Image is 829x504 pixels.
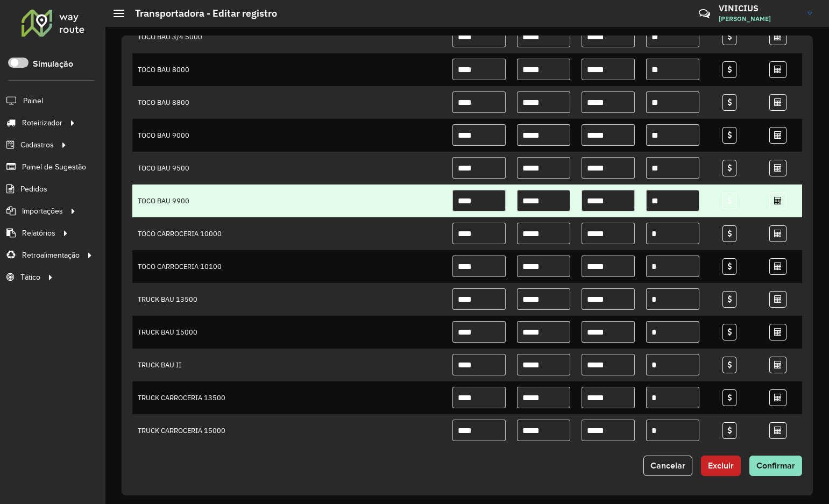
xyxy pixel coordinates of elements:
td: TOCO BAU 9500 [132,152,447,184]
span: Retroalimentação [22,250,80,261]
span: Excluir [708,461,734,470]
label: Simulação [33,58,73,70]
td: TOCO BAU 9900 [132,184,447,217]
td: TOCO CARROCERIA 10100 [132,250,447,283]
button: Excluir [701,456,741,476]
span: Relatórios [22,228,55,239]
span: Painel [23,95,43,107]
span: [PERSON_NAME] [719,14,799,24]
h3: VINICIUS [719,3,799,13]
span: Tático [20,272,40,283]
td: TOCO CARROCERIA 10000 [132,217,447,250]
h2: Transportadora - Editar registro [124,8,277,19]
button: Confirmar [749,456,802,476]
td: TRUCK BAU 13500 [132,283,447,316]
td: TOCO BAU 8800 [132,86,447,119]
td: TRUCK CARROCERIA 15000 [132,414,447,447]
td: TOCO BAU 3/4 5000 [132,20,447,53]
span: Cadastros [20,139,54,151]
span: Confirmar [756,461,795,470]
span: Painel de Sugestão [22,161,86,173]
span: Importações [22,205,63,217]
span: Pedidos [20,183,47,195]
td: TRUCK CARROCERIA 13500 [132,381,447,414]
a: Contato Rápido [693,2,716,25]
span: Cancelar [650,461,685,470]
td: TRUCK BAU 15000 [132,316,447,349]
td: TRUCK BAU II [132,349,447,381]
button: Cancelar [643,456,692,476]
span: Roteirizador [22,117,62,129]
td: TOCO BAU 8000 [132,53,447,86]
td: TOCO BAU 9000 [132,119,447,152]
